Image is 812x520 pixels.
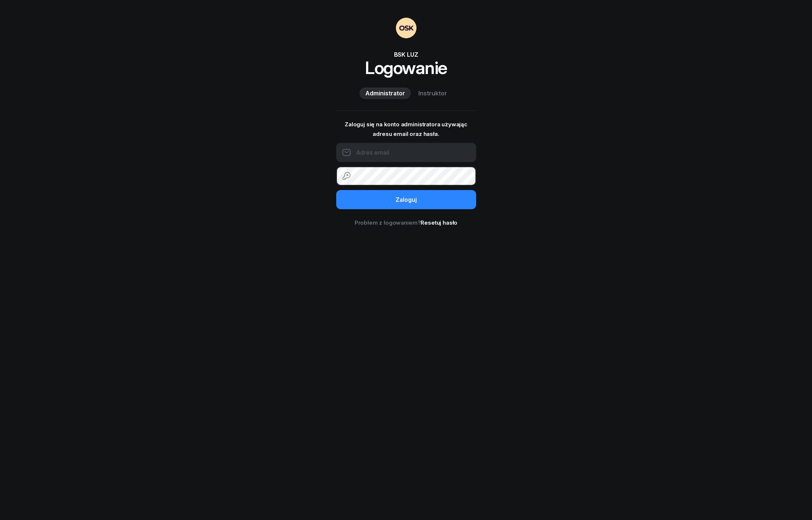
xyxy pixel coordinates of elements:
[336,120,476,138] p: Zaloguj się na konto administratora używając adresu email oraz hasła.
[336,143,476,162] input: Adres email
[359,88,411,99] button: Administrator
[421,219,457,226] a: Resetuj hasło
[336,59,476,77] h1: Logowanie
[365,89,405,98] span: Administrator
[336,190,476,209] button: Zaloguj
[412,88,453,99] button: Instruktor
[396,18,416,38] img: OSKAdmin
[418,89,447,98] span: Instruktor
[396,195,417,205] div: Zaloguj
[336,50,476,59] div: BSK LUZ
[336,218,476,228] div: Problem z logowaniem?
